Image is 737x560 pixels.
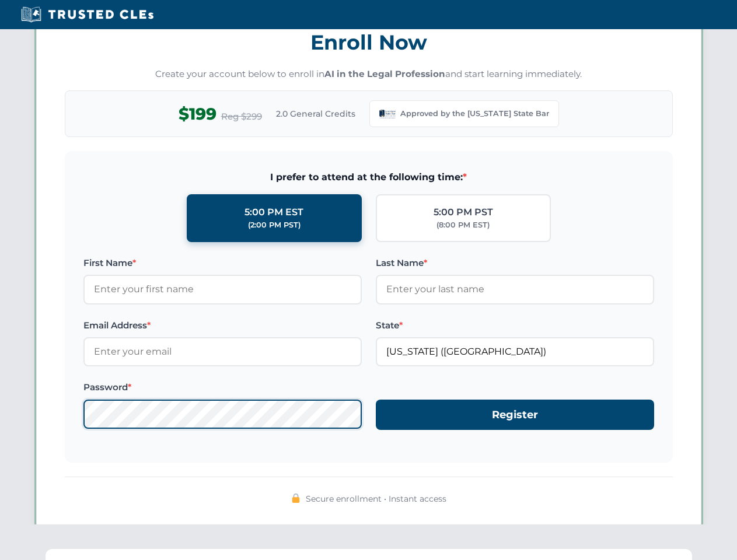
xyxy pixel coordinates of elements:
input: Enter your last name [376,275,654,304]
p: Create your account below to enroll in and start learning immediately. [65,68,673,81]
span: Reg $299 [221,110,262,124]
label: Password [83,380,362,394]
label: Email Address [83,318,362,332]
img: 🔒 [291,494,301,503]
label: Last Name [376,256,654,270]
h3: Enroll Now [65,24,673,61]
div: 5:00 PM PST [434,205,493,220]
span: I prefer to attend at the following time: [83,170,654,185]
span: Approved by the [US_STATE] State Bar [400,108,549,120]
input: Louisiana (LA) [376,337,654,366]
span: Secure enrollment • Instant access [306,492,446,505]
div: (2:00 PM PST) [248,219,301,231]
button: Register [376,400,654,430]
input: Enter your first name [83,275,362,304]
strong: AI in the Legal Profession [324,68,445,79]
label: First Name [83,256,362,270]
input: Enter your email [83,337,362,366]
div: (8:00 PM EST) [436,219,490,231]
span: $199 [179,101,216,127]
img: Louisiana State Bar [379,106,396,122]
img: Trusted CLEs [18,6,157,23]
span: 2.0 General Credits [276,107,355,120]
label: State [376,318,654,332]
div: 5:00 PM EST [244,205,303,220]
